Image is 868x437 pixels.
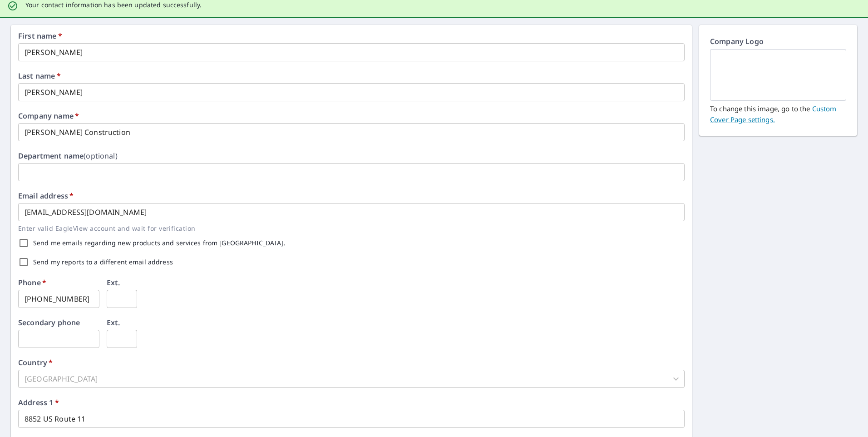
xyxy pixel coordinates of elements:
[18,319,80,326] label: Secondary phone
[18,192,74,199] label: Email address
[107,319,120,326] label: Ext.
[25,1,202,9] p: Your contact information has been updated successfully.
[18,112,79,119] label: Company name
[84,151,118,161] b: (optional)
[18,32,62,40] label: First name
[33,240,286,246] label: Send me emails regarding new products and services from [GEOGRAPHIC_DATA].
[107,279,120,286] label: Ext.
[18,279,46,286] label: Phone
[33,259,173,265] label: Send my reports to a different email address
[18,359,53,366] label: Country
[18,72,61,79] label: Last name
[710,101,846,125] p: To change this image, go to the
[710,36,846,49] p: Company Logo
[721,50,835,99] img: EmptyCustomerLogo.png
[18,223,678,233] p: Enter valid EagleView account and wait for verification
[18,399,59,406] label: Address 1
[18,152,118,159] label: Department name
[18,370,685,388] div: [GEOGRAPHIC_DATA]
